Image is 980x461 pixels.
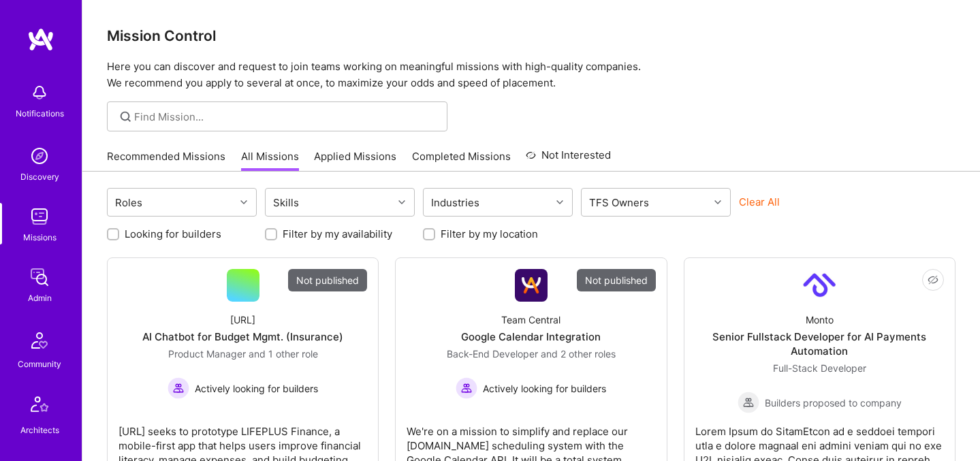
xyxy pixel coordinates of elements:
span: Full-Stack Developer [773,362,866,374]
div: Missions [23,230,57,244]
div: Team Central [501,313,560,327]
i: icon Chevron [398,199,405,206]
div: [URL] [230,313,255,327]
input: Find Mission... [134,110,437,124]
div: Discovery [20,170,59,184]
div: Roles [112,193,146,212]
div: Not published [577,269,656,291]
h3: Mission Control [107,27,955,44]
p: Here you can discover and request to join teams working on meaningful missions with high-quality ... [107,59,955,91]
div: Skills [270,193,302,212]
label: Filter by my availability [283,227,392,241]
span: Actively looking for builders [483,381,606,396]
i: icon Chevron [556,199,563,206]
div: Community [18,357,61,371]
span: and 2 other roles [541,348,616,360]
img: discovery [26,142,53,170]
div: Not published [288,269,367,291]
div: Google Calendar Integration [461,330,601,344]
div: TFS Owners [586,193,652,212]
div: Industries [428,193,483,212]
img: admin teamwork [26,264,53,291]
img: Community [23,324,56,357]
span: Builders proposed to company [765,396,902,410]
i: icon Chevron [240,199,247,206]
div: AI Chatbot for Budget Mgmt. (Insurance) [142,330,343,344]
i: icon SearchGrey [118,109,133,125]
img: Company Logo [515,269,548,302]
div: Monto [806,313,834,327]
span: Actively looking for builders [195,381,318,396]
img: bell [26,79,53,106]
span: Product Manager [168,348,246,360]
div: Senior Fullstack Developer for AI Payments Automation [695,330,944,358]
a: Not Interested [526,147,611,172]
a: All Missions [241,149,299,172]
span: and 1 other role [249,348,318,360]
label: Looking for builders [125,227,221,241]
button: Clear All [739,195,780,209]
i: icon EyeClosed [928,274,938,285]
i: icon Chevron [714,199,721,206]
img: Actively looking for builders [456,377,477,399]
img: teamwork [26,203,53,230]
div: Architects [20,423,59,437]
a: Completed Missions [412,149,511,172]
img: Actively looking for builders [168,377,189,399]
label: Filter by my location [441,227,538,241]
div: Admin [28,291,52,305]
img: logo [27,27,54,52]
span: Back-End Developer [447,348,538,360]
img: Company Logo [803,269,836,302]
img: Builders proposed to company [738,392,759,413]
div: Notifications [16,106,64,121]
a: Applied Missions [314,149,396,172]
img: Architects [23,390,56,423]
a: Recommended Missions [107,149,225,172]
